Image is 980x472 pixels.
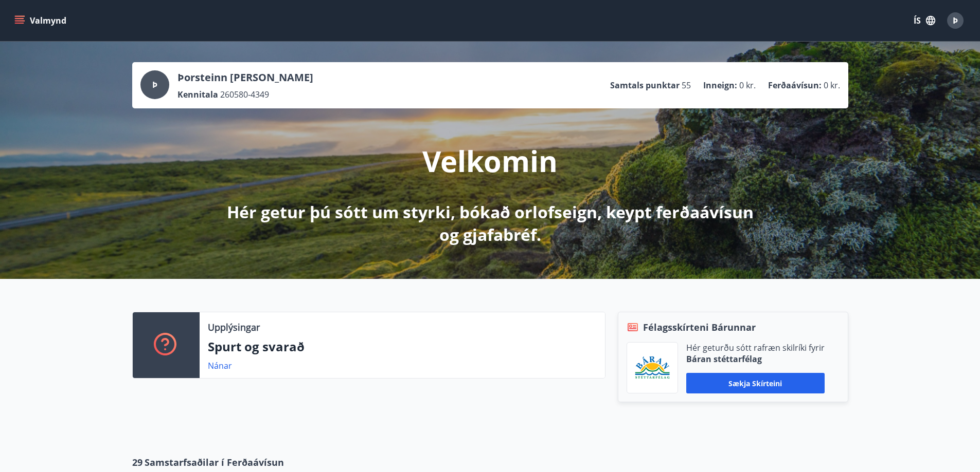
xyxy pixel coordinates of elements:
[686,342,825,353] p: Hér geturðu sótt rafræn skilríki fyrir
[739,80,756,91] span: 0 kr.
[177,70,313,85] p: Þorsteinn [PERSON_NAME]
[152,79,157,90] span: Þ
[953,15,958,26] span: Þ
[208,338,597,355] p: Spurt og svarað
[908,11,941,30] button: ÍS
[132,456,142,469] span: 29
[643,320,756,334] span: Félagsskírteni Bárunnar
[145,456,284,469] span: Samstarfsaðilar í Ferðaávísun
[686,373,825,393] button: Sækja skírteini
[208,360,232,371] a: Nánar
[422,141,558,180] p: Velkomin
[219,201,762,246] p: Hér getur þú sótt um styrki, bókað orlofseign, keypt ferðaávísun og gjafabréf.
[12,11,70,30] button: menu
[943,8,968,33] button: Þ
[220,89,269,100] span: 260580-4349
[208,320,260,334] p: Upplýsingar
[610,80,680,91] p: Samtals punktar
[768,80,822,91] p: Ferðaávísun :
[682,80,691,91] span: 55
[824,80,840,91] span: 0 kr.
[635,356,670,380] img: Bz2lGXKH3FXEIQKvoQ8VL0Fr0uCiWgfgA3I6fSs8.png
[686,353,825,365] p: Báran stéttarfélag
[177,89,218,100] p: Kennitala
[703,80,737,91] p: Inneign :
